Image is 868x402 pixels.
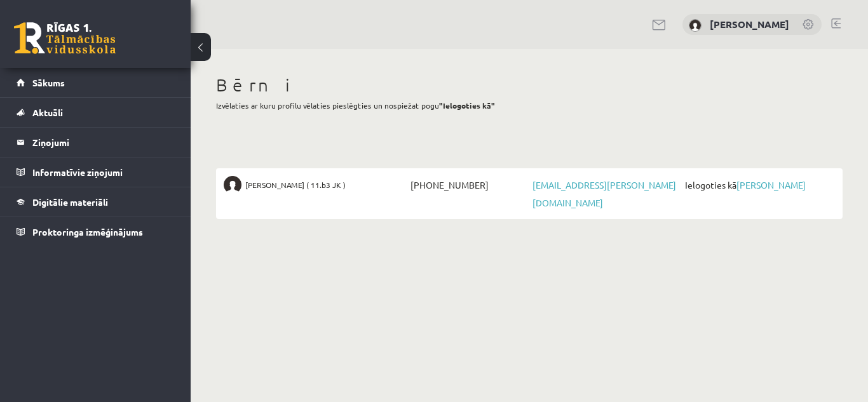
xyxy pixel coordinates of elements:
legend: Informatīvie ziņojumi [32,157,175,187]
a: Rīgas 1. Tālmācības vidusskola [14,22,116,54]
a: Sākums [17,68,175,97]
legend: Ziņojumi [32,128,175,157]
a: Informatīvie ziņojumi [17,157,175,187]
p: Izvēlaties ar kuru profilu vēlaties pieslēgties un nospiežat pogu [216,100,843,111]
a: [PERSON_NAME] [710,18,789,30]
span: Ielogoties kā [682,176,835,194]
img: Roberts Veško [224,176,241,194]
a: Proktoringa izmēģinājums [17,217,175,246]
a: [EMAIL_ADDRESS][PERSON_NAME][DOMAIN_NAME] [532,179,676,208]
img: Edīte Tolēna [689,19,702,32]
span: Proktoringa izmēģinājums [32,226,143,238]
b: "Ielogoties kā" [439,100,495,111]
span: Digitālie materiāli [32,196,108,208]
span: [PHONE_NUMBER] [407,176,529,194]
a: Aktuāli [17,98,175,127]
a: Digitālie materiāli [17,187,175,217]
span: Aktuāli [32,107,63,118]
a: [PERSON_NAME] [736,179,806,191]
span: Sākums [32,77,65,88]
span: [PERSON_NAME] ( 11.b3 JK ) [245,176,346,194]
h1: Bērni [216,74,843,96]
a: Ziņojumi [17,128,175,157]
